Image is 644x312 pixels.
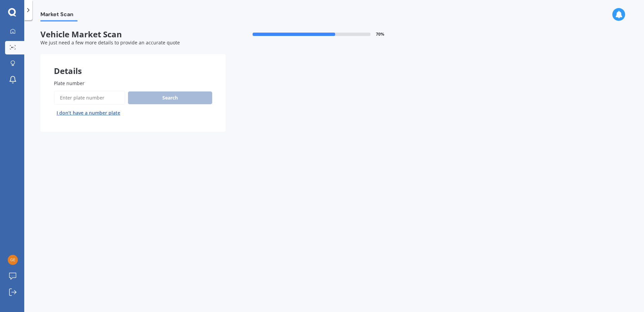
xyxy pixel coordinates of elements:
button: I don’t have a number plate [54,108,123,118]
input: Enter plate number [54,91,125,105]
span: Plate number [54,80,85,86]
img: 39d163dee95bf6bbd0e090a6df21551a [8,255,18,265]
span: 70 % [376,32,384,37]
span: We just need a few more details to provide an accurate quote [40,39,180,46]
div: Details [40,54,226,74]
span: Vehicle Market Scan [40,30,226,39]
span: Market Scan [40,11,77,20]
